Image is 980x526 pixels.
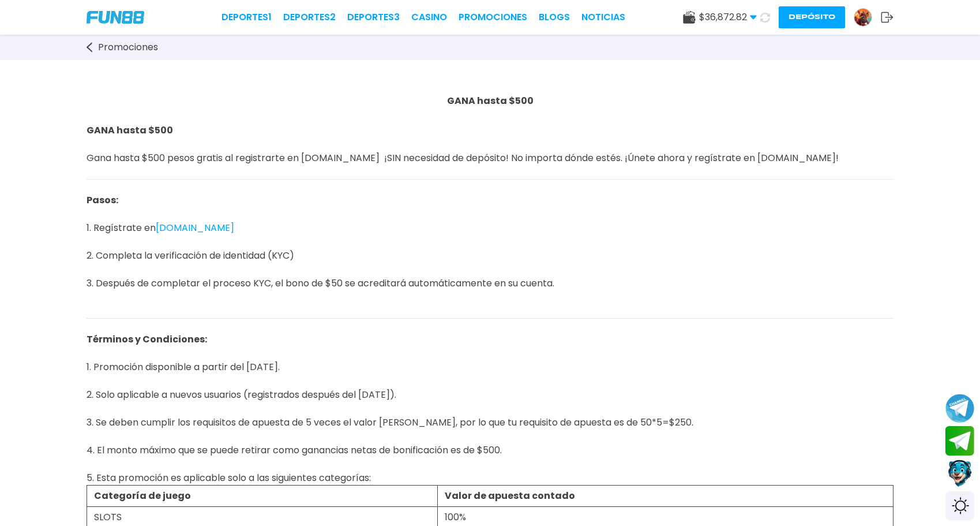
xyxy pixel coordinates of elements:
[347,10,400,24] a: Deportes3
[581,10,625,24] a: NOTICIAS
[87,193,554,304] span: 1. Regístrate en 2. Completa la verificación de identidad (KYC) 3. Después de completar el proces...
[94,489,191,502] strong: Categoría de juego
[445,510,466,524] span: 100%
[87,124,839,178] span: Gana hasta $500 pesos gratis al registrarte en [DOMAIN_NAME] ¡SIN necesidad de depósito! No impor...
[945,426,974,456] button: Join telegram
[459,10,527,24] a: Promociones
[945,458,974,488] button: Contact customer service
[779,6,845,28] button: Depósito
[87,40,170,54] a: Promociones
[854,9,872,26] img: Avatar
[411,10,447,24] a: CASINO
[87,11,144,24] img: Company Logo
[539,10,570,24] a: BLOGS
[156,221,234,234] a: [DOMAIN_NAME]
[445,489,575,502] strong: Valor de apuesta contado
[87,333,693,484] span: 1. Promoción disponible a partir del [DATE]. 2. Solo aplicable a nuevos usuarios (registrados des...
[221,10,272,24] a: Deportes1
[699,10,757,24] span: $ 36,872.82
[854,8,881,27] a: Avatar
[87,124,173,137] strong: GANA hasta $500
[945,393,974,423] button: Join telegram channel
[945,491,974,520] div: Switch theme
[94,510,122,524] span: SLOTS
[87,193,118,207] strong: Pasos:
[98,40,158,54] span: Promociones
[283,10,336,24] a: Deportes2
[87,333,207,346] strong: Términos y Condiciones:
[447,94,534,107] span: GANA hasta $500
